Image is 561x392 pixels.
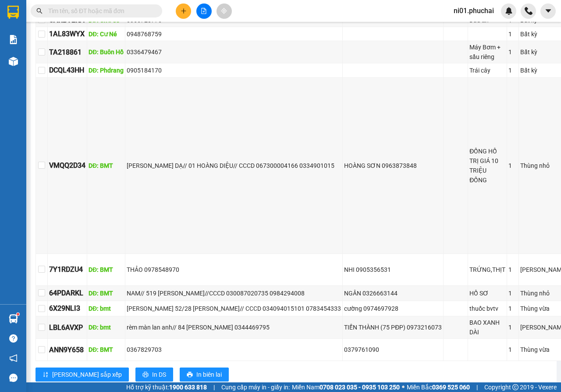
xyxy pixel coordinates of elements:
[48,78,87,254] td: VMQQ2D34
[127,265,341,274] div: THẢO 0978548970
[508,288,517,298] div: 1
[344,304,442,313] div: cường 0974697928
[469,288,505,298] div: HỒ SƠ
[49,28,85,39] div: 1AL83WYX
[52,370,122,379] span: [PERSON_NAME] sắp xếp
[180,368,229,382] button: printerIn biên lai
[127,47,341,57] div: 0336479467
[127,323,341,332] div: rèm màn lan anh// 84 [PERSON_NAME] 0344469795
[508,29,517,39] div: 1
[89,265,124,274] div: DĐ: BMT
[181,8,187,14] span: plus
[196,370,222,379] span: In biên lai
[48,254,87,286] td: 7Y1RDZU4
[49,288,85,298] div: 64PDARKL
[89,66,124,75] div: DĐ: Phdrang
[508,47,517,57] div: 1
[36,368,129,382] button: sort-ascending[PERSON_NAME] sắp xếp
[512,384,518,390] span: copyright
[169,384,207,391] strong: 1900 633 818
[43,371,49,378] span: sort-ascending
[9,334,18,343] span: question-circle
[505,7,513,15] img: icon-new-feature
[432,384,470,391] strong: 0369 525 060
[344,288,442,298] div: NGÂN 0326663144
[344,265,442,274] div: NHI 0905356531
[540,3,556,19] button: caret-down
[469,318,505,337] div: BAO XANH DÀI
[49,344,85,355] div: ANN9Y658
[49,65,85,76] div: DCQL43HH
[407,382,470,392] span: Miền Bắc
[447,5,501,16] span: ni01.phuchai
[127,66,341,75] div: 0905184170
[48,286,87,301] td: 64PDARKL
[176,3,191,19] button: plus
[9,314,18,323] img: warehouse-icon
[7,6,19,19] img: logo-vxr
[508,161,517,170] div: 1
[292,382,400,392] span: Miền Nam
[127,161,341,170] div: [PERSON_NAME] DẠ// 01 HOÀNG DIỆU// CCCD 067300004166 0334901015
[476,382,478,392] span: |
[48,339,87,361] td: ANN9Y658
[48,316,87,339] td: LBL6AVXP
[89,29,124,39] div: DĐ: Cư Né
[36,8,43,14] span: search
[17,313,19,316] sup: 1
[127,345,341,354] div: 0367829703
[89,288,124,298] div: DĐ: BMT
[127,288,341,298] div: NAM// 519 [PERSON_NAME]//CCCD 030087020735 0984294008
[48,63,87,77] td: DCQL43HH
[127,304,341,313] div: [PERSON_NAME] 52/28 [PERSON_NAME]// CCCD 034094015101 0783454333
[49,47,85,58] div: TA218861
[49,303,85,314] div: 6X29NLI3
[48,6,152,16] input: Tìm tên, số ĐT hoặc mã đơn
[344,323,442,332] div: TIẾN THÀNH (75 PĐP) 0973216073
[142,371,149,378] span: printer
[135,368,173,382] button: printerIn DS
[89,345,124,354] div: DĐ: BMT
[196,3,212,19] button: file-add
[221,382,290,392] span: Cung cấp máy in - giấy in:
[221,8,227,14] span: aim
[469,304,505,313] div: thuốc bvtv
[508,304,517,313] div: 1
[213,382,215,392] span: |
[48,27,87,41] td: 1AL83WYX
[89,47,124,57] div: DĐ: Buôn Hồ
[469,146,505,185] div: ĐỒNG HỒ TRỊ GIÁ 10 TRIỆU ĐỒNG
[187,371,193,378] span: printer
[9,35,18,44] img: solution-icon
[320,384,400,391] strong: 0708 023 035 - 0935 103 250
[89,161,124,170] div: DĐ: BMT
[508,66,517,75] div: 1
[126,382,207,392] span: Hỗ trợ kỹ thuật:
[469,42,505,62] div: Máy Bơm + sầu riêng
[217,3,232,19] button: aim
[544,7,552,15] span: caret-down
[9,57,18,66] img: warehouse-icon
[9,354,18,362] span: notification
[152,370,166,379] span: In DS
[201,8,207,14] span: file-add
[49,264,85,275] div: 7Y1RDZU4
[48,301,87,316] td: 6X29NLI3
[344,345,442,354] div: 0379761090
[402,385,405,389] span: ⚪️
[469,66,505,75] div: Trái cây
[508,265,517,274] div: 1
[9,374,18,382] span: message
[49,160,85,171] div: VMQQ2D34
[89,304,124,313] div: DĐ: bmt
[127,29,341,39] div: 0948768759
[469,265,505,274] div: TRỨNG,THỊT
[49,322,85,333] div: LBL6AVXP
[48,41,87,63] td: TA218861
[508,345,517,354] div: 1
[344,161,442,170] div: HOÀNG SƠN 0963873848
[525,7,533,15] img: phone-icon
[508,323,517,332] div: 1
[89,323,124,332] div: DĐ: bmt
